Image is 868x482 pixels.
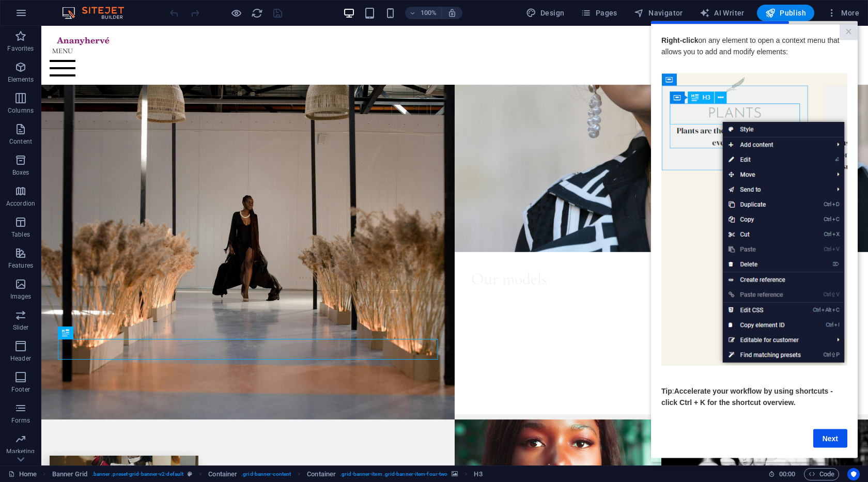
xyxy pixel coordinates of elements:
[786,470,788,478] span: :
[11,230,30,239] p: Tables
[7,44,34,53] p: Favorites
[9,137,32,146] p: Content
[8,468,37,480] a: Click to cancel selection. Double-click to open Pages
[779,468,795,480] span: 00 00
[765,8,806,18] span: Publish
[522,5,569,21] div: Design (Ctrl+Alt+Y)
[10,366,182,385] span: Accelerate your workflow by using shortcuts - click Ctrl + K for the shortcut overview.
[251,7,263,19] button: reload
[10,366,21,374] span: Tip
[8,75,34,84] p: Elements
[847,468,860,480] button: Usercentrics
[52,468,483,480] nav: breadcrumb
[757,5,814,21] button: Publish
[768,468,796,480] h6: Session time
[526,8,565,18] span: Design
[577,5,621,21] button: Pages
[827,8,859,18] span: More
[241,468,291,480] span: . grid-banner-content
[162,408,196,427] a: Next
[522,5,569,21] button: Design
[10,345,196,356] p: ​
[630,5,687,21] button: Navigator
[421,7,437,19] h6: 100%
[634,8,683,18] span: Navigator
[700,8,745,18] span: AI Writer
[21,366,23,374] span: :
[405,7,442,19] button: 100%
[59,7,137,19] img: Editor Logo
[230,7,242,19] button: Click here to leave preview mode and continue editing
[474,468,482,480] span: Click to select. Double-click to edit
[11,416,30,425] p: Forms
[10,292,32,301] p: Images
[307,468,336,480] span: Click to select. Double-click to edit
[12,168,29,177] p: Boxes
[208,468,237,480] span: Click to select. Double-click to edit
[809,468,834,480] span: Code
[581,8,617,18] span: Pages
[10,354,31,363] p: Header
[11,385,30,394] p: Footer
[804,468,839,480] button: Code
[6,447,35,456] p: Marketing
[340,468,447,480] span: . grid-banner-item .grid-banner-item-four-two
[695,5,749,21] button: AI Writer
[189,3,207,19] a: Close modal
[188,471,192,477] i: This element is a customizable preset
[10,15,48,23] strong: Right-click
[52,468,88,480] span: Click to select. Double-click to edit
[251,7,263,19] i: Reload page
[8,261,33,270] p: Features
[447,8,457,18] i: On resize automatically adjust zoom level to fit chosen device.
[13,323,29,332] p: Slider
[10,15,189,35] span: on any element to open a context menu that allows you to add and modify elements:
[8,106,34,115] p: Columns
[92,468,184,480] span: . banner .preset-grid-banner-v2-default
[6,199,35,208] p: Accordion
[452,471,458,477] i: This element contains a background
[823,5,863,21] button: More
